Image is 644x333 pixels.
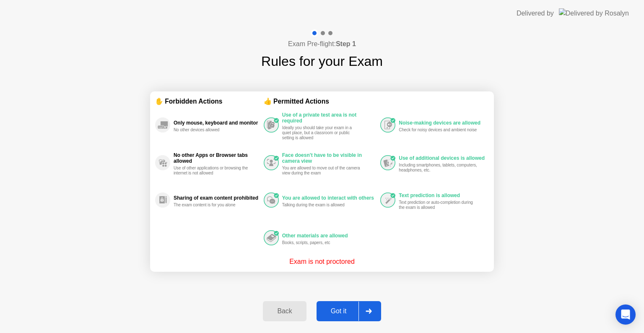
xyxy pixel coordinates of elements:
[615,304,636,325] div: Open Intercom Messenger
[289,257,355,267] p: Exam is not proctored
[174,203,253,208] div: The exam content is for you alone
[282,240,361,245] div: Books, scripts, papers, etc
[282,125,361,140] div: Ideally you should take your exam in a quiet place, but a classroom or public setting is allowed
[282,112,377,124] div: Use of a private test area is not required
[399,120,485,126] div: Noise-making devices are allowed
[265,307,304,315] div: Back
[282,152,377,164] div: Face doesn't have to be visible in camera view
[282,195,377,201] div: You are allowed to interact with others
[174,127,253,133] div: No other devices allowed
[559,8,629,18] img: Delivered by Rosalyn
[261,51,383,71] h1: Rules for your Exam
[399,163,478,173] div: Including smartphones, tablets, computers, headphones, etc.
[282,233,377,239] div: Other materials are allowed
[399,200,478,210] div: Text prediction or auto-completion during the exam is allowed
[399,155,485,161] div: Use of additional devices is allowed
[517,8,554,18] div: Delivered by
[263,301,306,321] button: Back
[319,307,358,315] div: Got it
[336,40,356,47] b: Step 1
[288,39,356,49] h4: Exam Pre-flight:
[155,96,264,106] div: ✋ Forbidden Actions
[282,203,361,208] div: Talking during the exam is allowed
[317,301,381,321] button: Got it
[174,195,260,201] div: Sharing of exam content prohibited
[282,166,361,176] div: You are allowed to move out of the camera view during the exam
[174,152,260,164] div: No other Apps or Browser tabs allowed
[174,120,260,126] div: Only mouse, keyboard and monitor
[264,96,489,106] div: 👍 Permitted Actions
[399,127,478,133] div: Check for noisy devices and ambient noise
[399,193,485,198] div: Text prediction is allowed
[174,166,253,176] div: Use of other applications or browsing the internet is not allowed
